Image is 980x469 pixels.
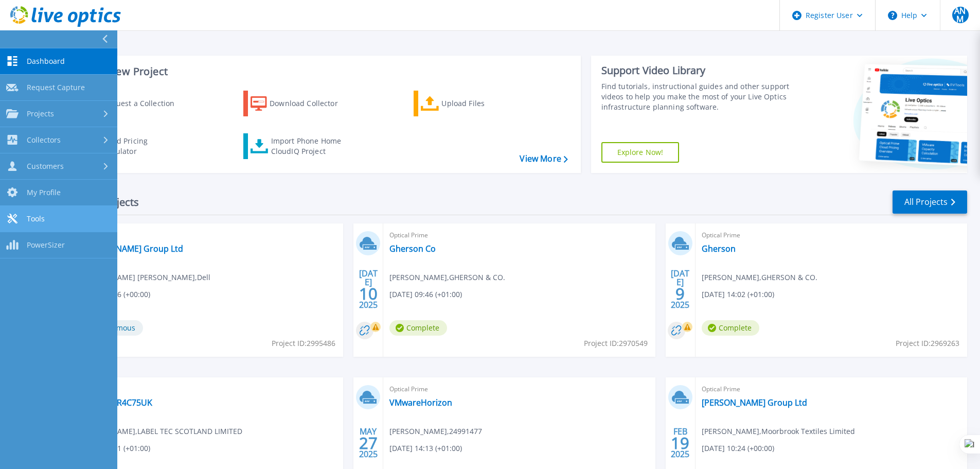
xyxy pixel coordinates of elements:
span: Project ID: 2995486 [272,338,335,349]
span: PowerSizer [27,240,65,250]
span: Optical Prime [78,384,337,395]
span: Collectors [27,135,61,145]
a: Gherson Co [389,244,436,254]
div: FEB 2025 [670,424,690,462]
span: Project ID: 2970549 [584,338,648,349]
span: Optical Prime [702,384,961,395]
span: [DATE] 09:46 (+01:00) [389,289,462,300]
div: Support Video Library [601,64,793,77]
span: My Profile [27,188,61,197]
div: Upload Files [441,93,524,114]
span: Customers [27,162,64,171]
a: DESKTOP-R4C75UK [78,397,152,408]
span: 9 [675,289,685,298]
a: Upload Files [414,91,528,116]
span: Optical Prime [702,230,961,241]
a: Download Collector [243,91,358,116]
div: MAY 2025 [359,424,378,462]
span: Project ID: 2969263 [896,338,959,349]
a: [PERSON_NAME] Group Ltd [78,244,183,254]
span: [PERSON_NAME] , GHERSON & CO. [389,272,505,283]
span: [DATE] 10:24 (+00:00) [702,443,774,454]
a: [PERSON_NAME] Group Ltd [702,397,807,408]
span: [PERSON_NAME] , 24991477 [389,426,482,437]
span: Projects [27,109,54,118]
span: [DATE] 14:02 (+01:00) [702,289,774,300]
span: [PERSON_NAME] [PERSON_NAME] , Dell [78,272,210,283]
div: Download Collector [270,93,352,114]
a: Explore Now! [601,142,680,163]
span: [DATE] 14:13 (+01:00) [389,443,462,454]
span: Tools [27,214,45,223]
span: Optical Prime [389,384,649,395]
h3: Start a New Project [73,66,567,77]
span: Request Capture [27,83,85,92]
a: View More [520,154,567,164]
span: Complete [389,320,447,336]
div: [DATE] 2025 [359,270,378,308]
a: Gherson [702,244,736,254]
span: ANM [952,7,969,23]
span: 27 [359,439,378,447]
span: [PERSON_NAME] , GHERSON & CO. [702,272,817,283]
span: Dashboard [27,57,65,66]
span: [PERSON_NAME] , LABEL TEC SCOTLAND LIMITED [78,426,242,437]
span: 19 [671,439,689,447]
div: Request a Collection [102,93,185,114]
a: Request a Collection [73,91,188,116]
span: Optical Prime [389,230,649,241]
span: 10 [359,289,378,298]
div: Find tutorials, instructional guides and other support videos to help you make the most of your L... [601,81,793,112]
a: All Projects [893,190,967,214]
span: Complete [702,320,759,336]
span: [PERSON_NAME] , Moorbrook Textiles Limited [702,426,855,437]
a: Cloud Pricing Calculator [73,133,188,159]
div: Import Phone Home CloudIQ Project [271,136,351,157]
span: Optical Prime [78,230,337,241]
a: VMwareHorizon [389,397,452,408]
div: [DATE] 2025 [670,270,690,308]
div: Cloud Pricing Calculator [101,136,183,157]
